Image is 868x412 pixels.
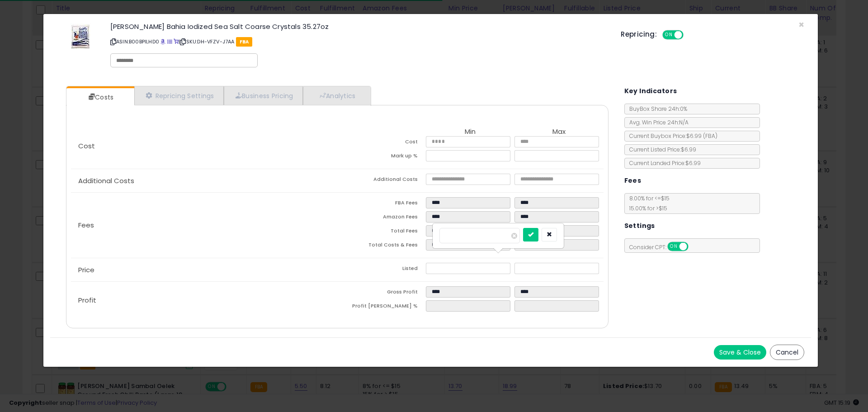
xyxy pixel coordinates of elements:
span: Current Buybox Price: [625,132,717,140]
td: FBA Fees [337,197,426,211]
p: Additional Costs [71,177,337,185]
a: Analytics [303,86,370,105]
h5: Key Indicators [624,85,677,97]
td: Total Fees [337,225,426,239]
a: Repricing Settings [134,86,224,105]
span: Current Listed Price: $6.99 [625,146,696,153]
span: 15.00 % for > $15 [625,204,667,212]
p: Cost [71,142,337,150]
img: 51MLpz3FvPL._SL60_.jpg [70,23,91,50]
button: Cancel [770,345,804,360]
span: Consider CPT: [625,243,700,251]
a: Your listing only [174,38,179,45]
span: $6.99 [686,132,717,140]
th: Max [514,128,603,136]
td: Total Costs & Fees [337,239,426,253]
p: ASIN: B00BPILHD0 | SKU: DH-VFZV-J7AA [110,34,607,49]
h5: Repricing: [621,31,657,38]
a: Costs [66,88,133,106]
td: Cost [337,136,426,150]
p: Profit [71,297,337,304]
td: Listed [337,263,426,277]
h3: [PERSON_NAME] Bahia Iodized Sea Salt Coarse Crystals 35.27oz [110,23,607,30]
td: Profit [PERSON_NAME] % [337,300,426,314]
td: Additional Costs [337,174,426,188]
p: Price [71,266,337,274]
a: BuyBox page [160,38,165,45]
a: All offer listings [167,38,172,45]
p: Fees [71,222,337,229]
span: FBA [236,37,253,47]
span: Avg. Win Price 24h: N/A [625,118,689,126]
span: OFF [682,31,697,39]
td: Gross Profit [337,286,426,300]
span: ( FBA ) [703,132,717,140]
td: Amazon Fees [337,211,426,225]
th: Min [426,128,514,136]
span: BuyBox Share 24h: 0% [625,105,687,113]
span: ON [668,243,679,251]
h5: Settings [624,220,655,232]
a: Business Pricing [224,86,303,105]
span: 8.00 % for <= $15 [625,194,670,212]
span: Current Landed Price: $6.99 [625,159,701,167]
button: Save & Close [714,345,766,360]
span: × [798,18,804,31]
span: OFF [687,243,701,251]
td: Mark up % [337,150,426,164]
h5: Fees [624,175,642,186]
span: ON [663,31,675,39]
